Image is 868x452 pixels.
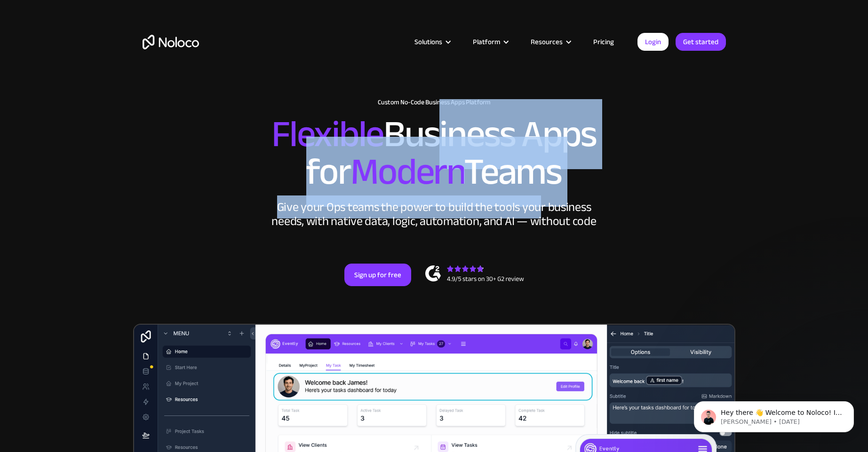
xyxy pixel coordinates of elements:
[270,200,599,228] div: Give your Ops teams the power to build the tools your business needs, with native data, logic, au...
[676,33,726,51] a: Get started
[350,137,464,207] span: Modern
[581,36,626,48] a: Pricing
[403,36,461,48] div: Solutions
[143,99,726,106] h1: Custom No-Code Business Apps Platform
[461,36,519,48] div: Platform
[519,36,581,48] div: Resources
[271,99,383,169] span: Flexible
[473,36,500,48] div: Platform
[143,35,199,49] a: home
[680,382,868,447] iframe: Intercom notifications message
[637,33,669,51] a: Login
[414,36,442,48] div: Solutions
[531,36,563,48] div: Resources
[143,116,726,191] h2: Business Apps for Teams
[344,264,411,286] a: Sign up for free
